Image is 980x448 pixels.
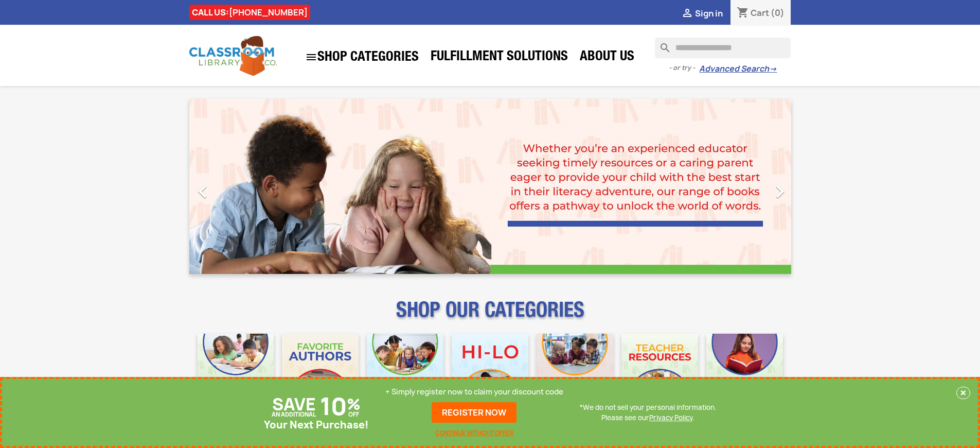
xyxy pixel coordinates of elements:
a: Advanced Search→ [699,64,777,74]
a: SHOP CATEGORIES [300,46,424,68]
img: CLC_Bulk_Mobile.jpg [198,334,274,410]
img: CLC_Dyslexia_Mobile.jpg [706,334,783,410]
a: Previous [189,99,280,274]
div: CALL US: [189,5,310,20]
i:  [681,8,693,20]
img: CLC_Phonics_And_Decodables_Mobile.jpg [367,334,443,410]
span: → [769,64,777,74]
span: Sign in [695,8,723,19]
i: search [655,38,667,50]
i:  [767,179,793,204]
a: About Us [575,47,639,68]
input: Search [655,38,791,58]
i:  [190,179,216,204]
a:  Sign in [681,8,723,19]
ul: Carousel container [189,99,791,274]
p: SHOP OUR CATEGORIES [189,307,791,325]
span: (0) [771,7,785,19]
img: CLC_Teacher_Resources_Mobile.jpg [621,334,698,410]
span: - or try - [669,63,699,73]
img: CLC_Favorite_Authors_Mobile.jpg [282,334,359,410]
a: Fulfillment Solutions [425,47,573,68]
a: Next [701,99,791,274]
img: CLC_HiLo_Mobile.jpg [452,334,528,410]
i:  [305,51,317,63]
i: shopping_cart [737,7,749,20]
img: Classroom Library Company [189,36,277,76]
img: CLC_Fiction_Nonfiction_Mobile.jpg [537,334,613,410]
a: [PHONE_NUMBER] [229,7,308,18]
span: Cart [751,7,769,19]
